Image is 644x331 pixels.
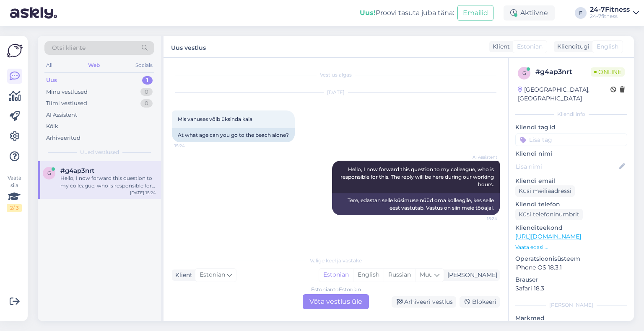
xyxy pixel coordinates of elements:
div: [DATE] 15:24 [130,190,156,196]
span: English [597,42,618,51]
div: 2 / 3 [7,204,22,212]
div: Tiimi vestlused [46,99,87,108]
div: F [575,7,587,19]
div: Küsi telefoninumbrit [515,209,583,220]
img: Askly Logo [7,43,23,59]
button: Emailid [457,5,493,21]
div: Arhiveeritud [46,134,80,142]
div: Minu vestlused [46,88,88,96]
span: 15:24 [466,216,497,222]
div: Web [86,60,101,71]
span: g [47,170,51,176]
div: [PERSON_NAME] [444,271,497,280]
div: English [353,269,384,281]
span: #g4ap3nrt [60,167,94,174]
div: Aktiivne [504,5,555,21]
div: Estonian to Estonian [311,286,361,293]
div: Blokeeri [460,296,500,308]
span: Online [591,67,625,77]
div: Valige keel ja vastake [172,257,500,264]
span: Mis vanuses võib üksinda kaia [178,116,252,122]
p: Märkmed [515,314,627,323]
div: 0 [140,88,153,96]
div: Klienditugi [554,42,589,51]
div: Kõik [46,122,58,131]
div: Tere, edastan selle küsimuse nüüd oma kolleegile, kes selle eest vastutab. Vastus on siin meie tö... [332,193,500,215]
div: Hello, I now forward this question to my colleague, who is responsible for this. The reply will b... [60,174,156,190]
p: Kliendi nimi [515,149,627,158]
span: Estonian [517,42,543,51]
a: [URL][DOMAIN_NAME] [515,233,581,240]
div: At what age can you go to the beach alone? [172,128,295,142]
div: AI Assistent [46,111,77,119]
div: Proovi tasuta juba täna: [360,8,454,18]
div: Vaata siia [7,174,22,212]
span: Estonian [200,270,225,280]
div: Uus [46,76,57,85]
div: Kliendi info [515,110,627,118]
div: Russian [384,269,415,281]
span: Muu [420,271,433,278]
div: Socials [134,60,154,71]
p: iPhone OS 18.3.1 [515,263,627,272]
div: [PERSON_NAME] [515,301,627,309]
b: Uus! [360,9,376,17]
div: # g4ap3nrt [535,67,591,77]
div: Vestlus algas [172,71,500,79]
p: Operatsioonisüsteem [515,254,627,263]
p: Brauser [515,275,627,284]
span: Uued vestlused [80,149,119,156]
div: 24-7fitness [590,13,630,20]
p: Kliendi email [515,177,627,185]
div: Võta vestlus üle [303,294,369,309]
p: Klienditeekond [515,223,627,232]
p: Kliendi tag'id [515,123,627,132]
span: Otsi kliente [52,44,86,52]
div: Arhiveeri vestlus [392,296,456,308]
p: Safari 18.3 [515,284,627,293]
div: Klient [489,42,510,51]
div: [GEOGRAPHIC_DATA], [GEOGRAPHIC_DATA] [518,85,610,103]
span: g [522,70,526,76]
label: Uus vestlus [171,41,206,52]
span: AI Assistent [466,154,497,160]
input: Lisa tag [515,133,627,146]
span: Hello, I now forward this question to my colleague, who is responsible for this. The reply will b... [340,166,495,187]
span: 15:24 [174,143,206,149]
div: 1 [142,76,153,85]
input: Lisa nimi [516,162,618,171]
p: Vaata edasi ... [515,244,627,251]
a: 24-7Fitness24-7fitness [590,6,639,20]
p: Kliendi telefon [515,200,627,209]
div: 24-7Fitness [590,6,630,13]
div: Estonian [319,269,353,281]
div: [DATE] [172,89,500,96]
div: Klient [172,271,192,280]
div: 0 [140,99,153,108]
div: All [44,60,54,71]
div: Küsi meiliaadressi [515,185,575,197]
